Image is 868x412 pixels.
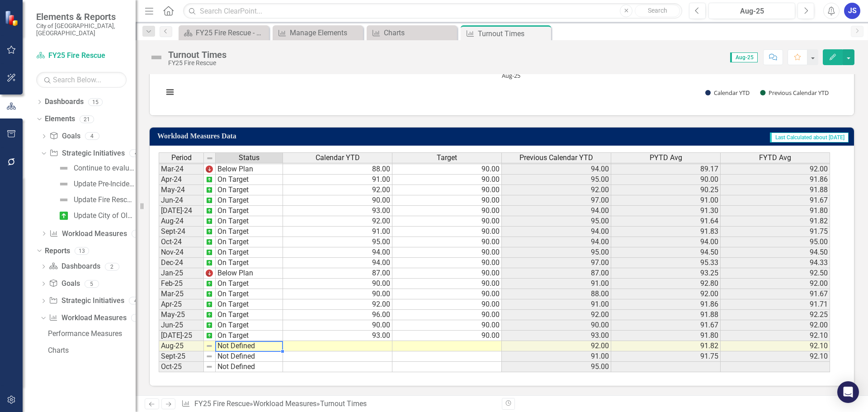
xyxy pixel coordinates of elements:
a: Charts [369,27,455,38]
a: Goals [49,279,80,289]
button: Show Calendar YTD [705,89,750,97]
td: Aug-24 [159,216,204,227]
td: 93.25 [611,268,721,279]
td: 95.00 [502,175,611,185]
a: Strategic Initiatives [49,296,124,306]
td: 91.00 [283,227,392,237]
button: Aug-25 [708,3,795,19]
td: 91.88 [611,310,721,320]
img: Not Defined [149,50,164,65]
span: Previous Calendar YTD [519,154,593,162]
td: Aug-25 [159,341,204,351]
td: 92.00 [283,185,392,195]
td: 93.00 [283,331,392,341]
td: May-25 [159,310,204,320]
span: PYTD Avg [650,154,682,162]
img: AQAAAAAAAAAAAAAAAAAAAAAAAAAAAAAAAAAAAAAAAAAAAAAAAAAAAAAAAAAAAAAAAAAAAAAAAAAAAAAAAAAAAAAAAAAAAAAAA... [206,176,213,183]
td: 91.82 [721,216,830,227]
td: 91.67 [611,320,721,331]
img: Not Defined [58,179,69,189]
td: 92.10 [721,341,830,351]
button: Search [635,5,680,17]
div: Charts [384,27,455,38]
td: 92.00 [502,341,611,351]
button: JS [844,3,860,19]
td: 90.00 [392,185,502,195]
div: 4 [85,133,99,140]
td: 91.00 [611,195,721,206]
img: ClearPoint Strategy [5,10,20,26]
td: 90.25 [611,185,721,195]
span: Status [239,154,259,162]
td: 91.83 [611,227,721,237]
img: AQAAAAAAAAAAAAAAAAAAAAAAAAAAAAAAAAAAAAAAAAAAAAAAAAAAAAAAAAAAAAAAAAAAAAAAAAAAAAAAAAAAAAAAAAAAAAAAA... [206,238,213,246]
div: Update City of Oldsmar Emergency Operations Plan [74,212,136,220]
td: 94.00 [502,237,611,247]
td: 90.00 [283,279,392,289]
span: FYTD Avg [759,154,791,162]
a: Update Fire Rescue Standard Operating Procedures [56,193,136,207]
a: Strategic Initiatives [49,148,124,159]
small: City of [GEOGRAPHIC_DATA], [GEOGRAPHIC_DATA] [36,22,127,37]
img: 8DAGhfEEPCf229AAAAAElFTkSuQmCC [206,363,213,370]
td: 90.00 [283,195,392,206]
td: On Target [216,237,283,247]
img: AQAAAAAAAAAAAAAAAAAAAAAAAAAAAAAAAAAAAAAAAAAAAAAAAAAAAAAAAAAAAAAAAAAAAAAAAAAAAAAAAAAAAAAAAAAAAAAAA... [206,332,213,339]
div: Update Pre-Incident Plans [74,180,136,188]
td: Apr-24 [159,175,204,185]
td: 91.86 [721,175,830,185]
td: 97.00 [502,258,611,268]
td: Below Plan [216,164,283,175]
td: 90.00 [392,289,502,299]
td: 90.00 [392,227,502,237]
span: Elements & Reports [36,11,127,22]
td: 94.50 [611,247,721,258]
td: 90.00 [392,268,502,279]
td: 90.00 [392,216,502,227]
td: Jun-24 [159,195,204,206]
div: 4 [129,297,143,305]
td: Jun-25 [159,320,204,331]
td: On Target [216,185,283,195]
td: Not Defined [216,362,283,372]
td: 95.00 [502,247,611,258]
a: Update City of Oldsmar Emergency Operations Plan [56,208,136,223]
td: On Target [216,258,283,268]
td: 90.00 [392,279,502,289]
td: 87.00 [283,268,392,279]
td: 94.00 [502,227,611,237]
img: AQAAAAAAAAAAAAAAAAAAAAAAAAAAAAAAAAAAAAAAAAAAAAAAAAAAAAAAAAAAAAAAAAAAAAAAAAAAAAAAAAAAAAAAAAAAAAAAA... [206,218,213,225]
td: 92.00 [283,299,392,310]
button: View chart menu, Chart [164,86,176,99]
td: 90.00 [392,258,502,268]
div: 4 [129,150,144,157]
td: 94.00 [283,258,392,268]
a: Workload Measures [253,399,316,408]
td: 92.10 [721,331,830,341]
img: 8DAGhfEEPCf229AAAAAElFTkSuQmCC [206,155,213,162]
td: 95.33 [611,258,721,268]
td: 94.00 [611,237,721,247]
span: Target [437,154,457,162]
img: AQAAAAAAAAAAAAAAAAAAAAAAAAAAAAAAAAAAAAAAAAAAAAAAAAAAAAAAAAAAAAAAAAAAAAAAAAAAAAAAAAAAAAAAAAAAAAAAA... [206,197,213,204]
div: FY25 Fire Rescue - Strategic Plan [196,27,267,38]
td: 91.88 [721,185,830,195]
td: 90.00 [502,320,611,331]
div: 13 [132,230,146,237]
td: Nov-24 [159,247,204,258]
td: 94.00 [502,164,611,175]
td: 90.00 [392,164,502,175]
td: Jan-25 [159,268,204,279]
td: 90.00 [392,299,502,310]
td: 91.80 [611,331,721,341]
td: On Target [216,247,283,258]
a: Workload Measures [49,229,127,239]
td: 88.00 [502,289,611,299]
td: 92.50 [721,268,830,279]
td: 90.00 [392,175,502,185]
h3: Workload Measures Data [157,132,502,140]
td: 91.30 [611,206,721,216]
div: Aug-25 [712,6,792,17]
td: Oct-24 [159,237,204,247]
td: 94.00 [283,247,392,258]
